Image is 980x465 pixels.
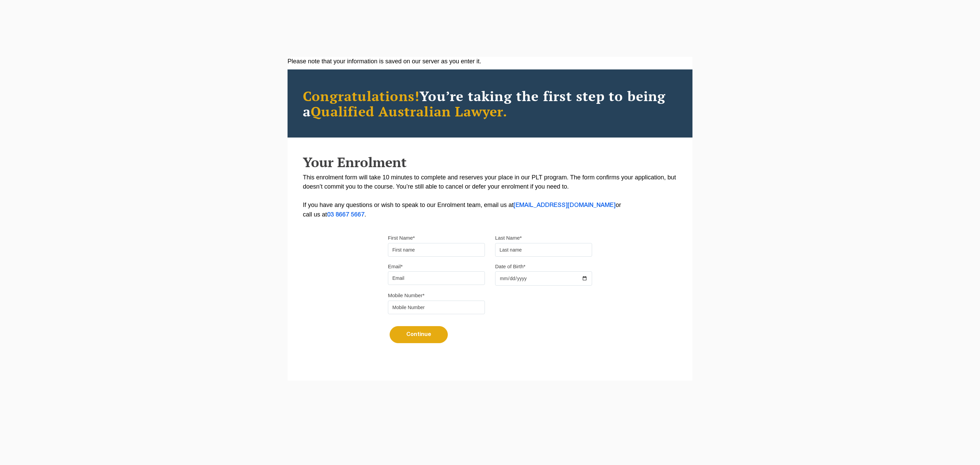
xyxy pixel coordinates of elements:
[303,87,420,105] span: Congratulations!
[388,271,485,285] input: Email
[388,235,415,241] label: First Name*
[288,57,692,66] div: Please note that your information is saved on our server as you enter it.
[303,173,677,220] p: This enrolment form will take 10 minutes to complete and reserves your place in our PLT program. ...
[390,326,448,343] button: Continue
[495,243,592,257] input: Last name
[327,212,364,218] a: 03 8667 5667
[513,203,616,208] a: [EMAIL_ADDRESS][DOMAIN_NAME]
[495,235,522,241] label: Last Name*
[303,155,677,170] h2: Your Enrolment
[311,102,507,120] span: Qualified Australian Lawyer.
[388,263,403,270] label: Email*
[495,263,525,270] label: Date of Birth*
[303,88,677,119] h2: You’re taking the first step to being a
[388,292,425,299] label: Mobile Number*
[388,301,485,314] input: Mobile Number
[388,243,485,257] input: First name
